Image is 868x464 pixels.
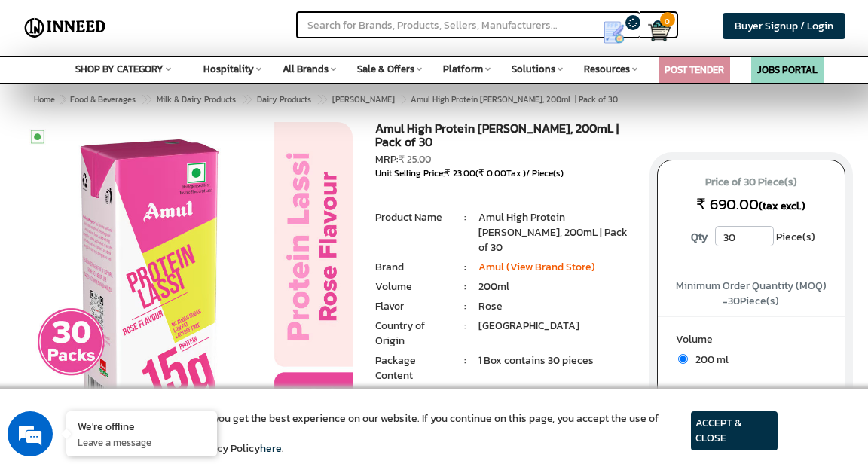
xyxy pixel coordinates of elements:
[357,62,414,76] span: Sale & Offers
[735,18,833,34] span: Buyer Signup / Login
[316,90,324,108] span: >
[375,210,453,225] li: Product Name
[78,419,206,433] div: We're offline
[672,170,831,194] span: Price of 30 Piece(s)
[603,21,625,44] img: Show My Quotes
[375,299,453,314] li: Flavor
[67,90,139,108] a: Food & Beverages
[453,260,478,275] li: :
[512,62,555,76] span: Solutions
[78,435,206,449] p: Leave a message
[478,279,634,295] li: 200ml
[75,62,164,76] span: SHOP BY CATEGORY
[375,353,453,383] li: Package Content
[453,319,478,334] li: :
[478,210,634,255] li: Amul High Protein [PERSON_NAME], 200mL | Pack of 30
[683,226,715,249] label: Qty
[445,166,475,180] span: ₹ 23.00
[70,93,136,105] span: Food & Beverages
[759,198,805,214] span: (tax excl.)
[332,93,395,105] span: [PERSON_NAME]
[676,278,827,309] span: Minimum Order Quantity (MOQ) = Piece(s)
[453,353,478,368] li: :
[728,293,740,309] span: 30
[60,93,65,105] span: >
[375,279,453,295] li: Volume
[157,93,236,105] span: Milk & Dairy Products
[584,62,630,76] span: Resources
[90,411,691,456] article: We use cookies to ensure you get the best experience on our website. If you continue on this page...
[660,12,675,27] span: 0
[757,63,818,77] a: JOBS PORTAL
[648,15,656,48] a: Cart 0
[478,353,634,368] li: 1 Box contains 30 pieces
[31,90,58,108] a: Home
[453,299,478,314] li: :
[696,193,759,215] span: ₹ 690.00
[676,332,826,351] label: Volume
[648,20,671,43] img: Cart
[260,441,282,456] a: here
[375,260,453,275] li: Brand
[296,11,640,38] input: Search for Brands, Products, Sellers, Manufacturers...
[375,167,634,180] div: Unit Selling Price: ( Tax )
[254,90,314,108] a: Dairy Products
[154,90,239,108] a: Milk & Dairy Products
[478,259,595,275] a: Amul (View Brand Store)
[203,62,254,76] span: Hospitality
[241,90,249,108] span: >
[526,166,564,180] span: / Piece(s)
[141,90,148,108] span: >
[443,62,483,76] span: Platform
[478,166,506,180] span: ₹ 0.00
[691,411,778,450] article: ACCEPT & CLOSE
[776,226,815,249] span: Piece(s)
[400,90,408,108] span: >
[375,122,634,152] h1: Amul High Protein [PERSON_NAME], 200mL | Pack of 30
[453,210,478,225] li: :
[399,152,431,166] span: ₹ 25.00
[478,299,634,314] li: Rose
[283,62,329,76] span: All Brands
[723,13,845,39] a: Buyer Signup / Login
[23,122,353,452] img: Amul High Protein Rose Lassi, 200mL
[375,152,634,167] div: MRP:
[329,90,398,108] a: [PERSON_NAME]
[688,352,729,368] span: 200 ml
[591,15,648,50] a: my Quotes
[257,93,311,105] span: Dairy Products
[375,319,453,349] li: Country of Origin
[20,9,110,47] img: Inneed.Market
[665,63,724,77] a: POST TENDER
[67,93,618,105] span: Amul High Protein [PERSON_NAME], 200mL | Pack of 30
[478,319,634,334] li: [GEOGRAPHIC_DATA]
[453,279,478,295] li: :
